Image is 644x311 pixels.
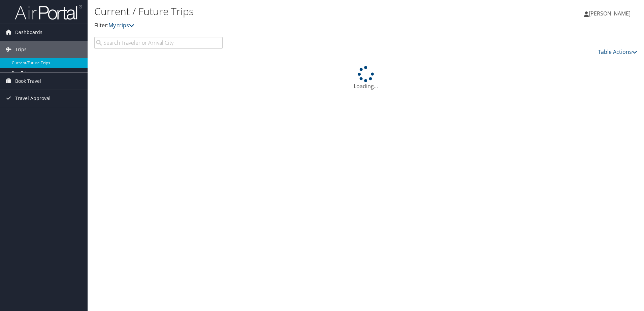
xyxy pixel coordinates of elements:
a: Table Actions [598,48,637,56]
span: Travel Approval [15,90,51,107]
span: Trips [15,41,27,58]
span: Dashboards [15,24,42,41]
h1: Current / Future Trips [94,4,456,19]
span: [PERSON_NAME] [589,10,631,17]
a: [PERSON_NAME] [584,3,637,24]
div: Loading... [94,66,637,90]
input: Search Traveler or Arrival City [94,37,223,49]
img: airportal-logo.png [15,4,82,20]
span: Book Travel [15,73,41,90]
p: Filter: [94,21,456,30]
a: My trips [108,22,134,29]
